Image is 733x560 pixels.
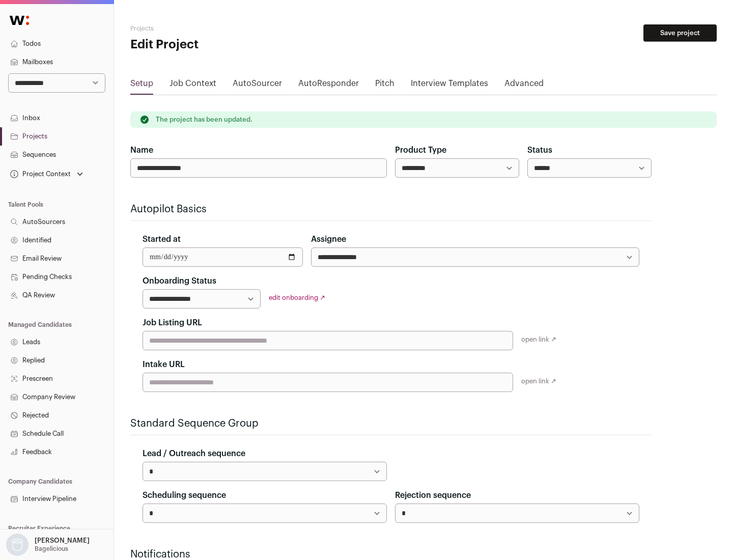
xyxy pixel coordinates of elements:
button: Open dropdown [8,167,85,181]
label: Onboarding Status [143,275,216,287]
button: Open dropdown [4,534,92,556]
a: Job Context [170,77,216,94]
label: Intake URL [143,358,185,371]
a: Pitch [375,77,394,94]
a: edit onboarding ↗ [269,294,325,301]
h2: Projects [130,24,326,33]
a: Interview Templates [411,77,488,94]
img: nopic.png [6,534,29,556]
label: Job Listing URL [143,317,202,329]
label: Scheduling sequence [143,489,226,501]
h1: Edit Project [130,37,326,53]
a: Setup [130,77,153,94]
label: Rejection sequence [395,489,471,501]
button: Save project [643,24,717,42]
label: Status [527,144,552,156]
p: Bagelicious [35,545,68,553]
label: Product Type [395,144,446,156]
a: AutoSourcer [233,77,282,94]
p: The project has been updated. [156,116,252,124]
h2: Standard Sequence Group [130,416,652,431]
h2: Autopilot Basics [130,202,652,216]
img: Wellfound [4,10,35,31]
a: AutoResponder [298,77,359,94]
a: Advanced [504,77,544,94]
label: Lead / Outreach sequence [143,447,245,460]
div: Project Context [8,170,71,178]
label: Name [130,144,153,156]
p: [PERSON_NAME] [35,537,90,545]
label: Assignee [311,233,346,245]
label: Started at [143,233,181,245]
